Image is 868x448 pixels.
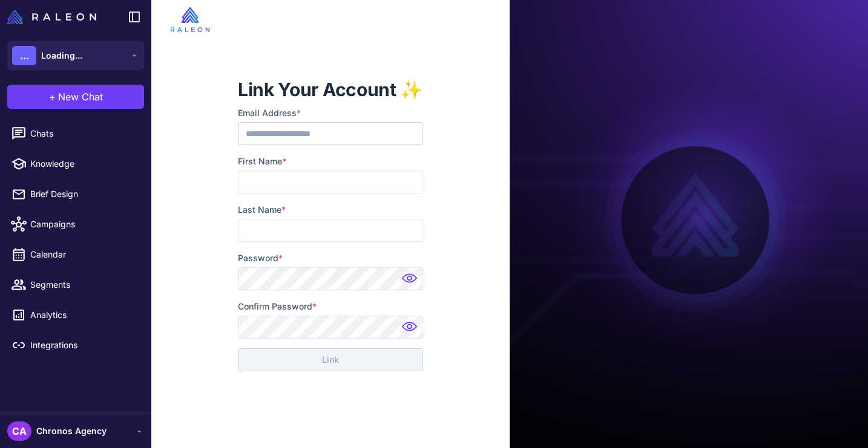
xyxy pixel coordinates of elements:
label: First Name [238,155,423,168]
a: Brief Design [5,181,146,207]
button: +New Chat [7,85,144,109]
a: Analytics [5,302,146,328]
img: Raleon Logo [7,10,96,24]
img: raleon-logo-whitebg.9aac0268.jpg [171,7,209,32]
span: + [49,89,56,104]
span: Segments [30,278,137,291]
label: Last Name [238,203,423,216]
a: Raleon Logo [7,10,101,24]
div: ... [12,46,36,65]
span: New Chat [58,89,103,104]
span: Loading... [41,49,82,62]
label: Password [238,252,423,265]
a: Calendar [5,242,146,267]
button: ...Loading... [7,41,144,70]
span: Chats [30,127,137,140]
button: Link [238,348,423,371]
a: Chats [5,121,146,146]
img: Password hidden [399,318,423,342]
a: Integrations [5,333,146,358]
span: Integrations [30,339,137,352]
span: Brief Design [30,187,137,201]
span: Analytics [30,308,137,322]
h1: Link Your Account ✨ [238,77,423,102]
span: Knowledge [30,157,137,170]
a: Segments [5,272,146,297]
div: CA [7,421,31,441]
label: Confirm Password [238,300,423,313]
a: Campaigns [5,212,146,237]
span: Calendar [30,248,137,261]
label: Email Address [238,106,423,120]
span: Chronos Agency [36,424,107,438]
img: Password hidden [399,270,423,294]
span: Campaigns [30,218,137,231]
a: Knowledge [5,151,146,177]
